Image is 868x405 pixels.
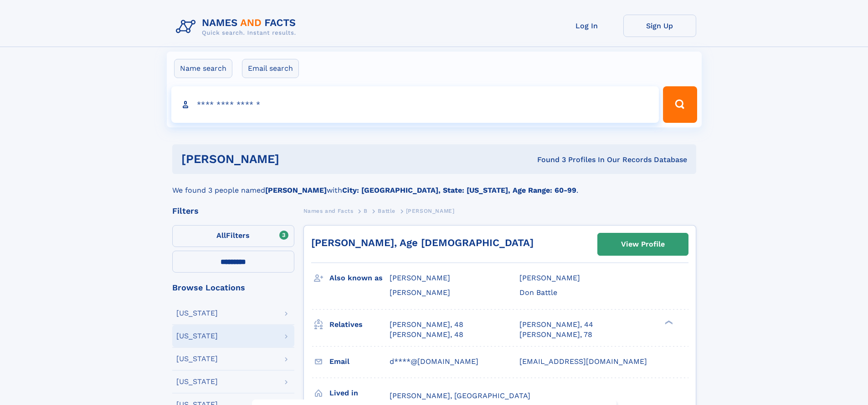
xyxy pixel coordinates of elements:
[181,153,408,165] h1: [PERSON_NAME]
[216,231,226,240] span: All
[329,270,390,286] h3: Also known as
[663,86,697,123] button: Search Button
[364,205,368,216] a: B
[176,378,218,385] div: [US_STATE]
[378,208,395,214] span: Battle
[172,284,294,292] div: Browse Locations
[329,354,390,369] h3: Email
[329,317,390,332] h3: Relatives
[519,320,593,330] a: [PERSON_NAME], 44
[242,59,299,78] label: Email search
[303,205,354,216] a: Names and Facts
[519,357,647,366] span: [EMAIL_ADDRESS][DOMAIN_NAME]
[598,233,688,255] a: View Profile
[172,15,303,39] img: Logo Names and Facts
[390,320,463,330] a: [PERSON_NAME], 48
[519,274,580,282] span: [PERSON_NAME]
[174,59,232,78] label: Name search
[390,274,450,282] span: [PERSON_NAME]
[390,288,450,297] span: [PERSON_NAME]
[364,208,368,214] span: B
[378,205,395,216] a: Battle
[663,319,673,325] div: ❯
[172,225,294,247] label: Filters
[342,186,576,195] b: City: [GEOGRAPHIC_DATA], State: [US_STATE], Age Range: 60-99
[519,288,557,297] span: Don Battle
[621,234,665,255] div: View Profile
[265,186,327,195] b: [PERSON_NAME]
[623,15,696,37] a: Sign Up
[172,174,696,196] div: We found 3 people named with .
[406,208,455,214] span: [PERSON_NAME]
[550,15,623,37] a: Log In
[390,330,463,340] a: [PERSON_NAME], 48
[408,155,687,165] div: Found 3 Profiles In Our Records Database
[329,385,390,401] h3: Lived in
[176,332,218,340] div: [US_STATE]
[171,86,659,123] input: search input
[172,207,294,215] div: Filters
[390,391,530,400] span: [PERSON_NAME], [GEOGRAPHIC_DATA]
[176,355,218,363] div: [US_STATE]
[519,330,592,340] a: [PERSON_NAME], 78
[176,310,218,317] div: [US_STATE]
[311,237,534,248] a: [PERSON_NAME], Age [DEMOGRAPHIC_DATA]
